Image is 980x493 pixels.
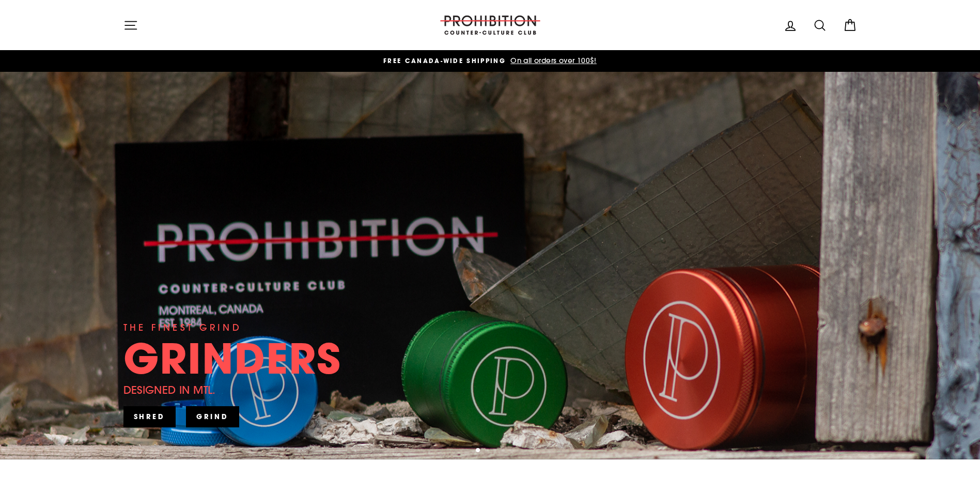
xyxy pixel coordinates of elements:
a: FREE CANADA-WIDE SHIPPING On all orders over 100$! [126,55,854,67]
button: 3 [493,449,499,454]
button: 4 [502,449,507,454]
a: SHRED [123,406,176,427]
button: 1 [476,448,481,453]
img: PROHIBITION COUNTER-CULTURE CLUB [439,16,542,35]
div: DESIGNED IN MTL. [123,381,216,398]
div: THE FINEST GRIND [123,320,242,335]
button: 2 [485,449,490,454]
span: On all orders over 100$! [508,56,597,65]
span: FREE CANADA-WIDE SHIPPING [383,56,506,65]
a: GRIND [186,406,239,427]
div: GRINDERS [123,337,341,379]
